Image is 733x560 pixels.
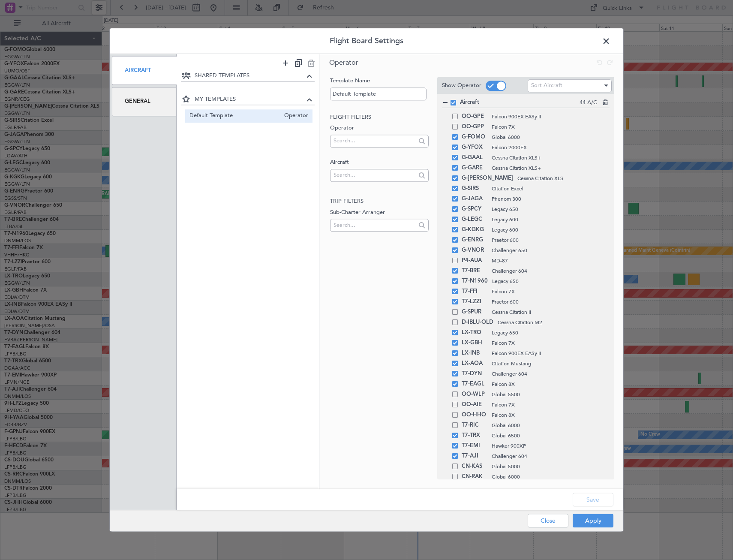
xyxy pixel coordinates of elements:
span: LX-TRO [462,328,487,338]
span: D-IBLU-OLD [462,317,493,328]
span: MD-87 [492,257,601,265]
span: SHARED TEMPLATES [195,72,305,81]
span: Challenger 604 [492,370,601,378]
span: CN-RAK [462,472,487,482]
span: Falcon 2000EX [492,144,601,151]
span: T7-TRX [462,431,487,441]
span: Citation Excel [492,185,601,193]
span: LX-GBH [462,338,487,348]
span: Challenger 604 [492,267,601,275]
div: Aircraft [112,56,177,85]
span: OO-AIE [462,400,487,410]
span: G-LEGC [462,214,487,225]
span: T7-BRE [462,266,487,276]
label: Template Name [330,77,428,85]
input: Search... [333,134,415,147]
span: Global 6000 [492,422,601,429]
span: Operator [280,111,308,120]
span: Global 6500 [492,432,601,440]
span: Praetor 600 [492,298,601,306]
span: T7-LZZI [462,297,487,307]
span: T7-N1960 [462,276,488,286]
span: Challenger 604 [492,452,601,460]
button: Close [528,514,568,528]
span: Hawker 900XP [492,442,601,450]
span: LX-AOA [462,358,487,369]
span: Cessna Citation M2 [498,319,601,326]
span: Global 6000 [492,133,601,141]
label: Show Operator [442,81,481,90]
label: Operator [330,124,428,132]
span: Praetor 600 [492,236,601,244]
span: G-KGKG [462,225,487,235]
span: T7-DYN [462,369,487,379]
span: Sort Aircraft [531,82,562,90]
span: OO-HHO [462,410,487,420]
span: Legacy 650 [492,329,601,337]
span: CN-KAS [462,461,487,472]
span: Default Template [189,111,280,120]
h2: Flight filters [330,113,428,122]
span: Falcon 8X [492,380,601,388]
input: Search... [333,169,415,181]
span: T7-FFI [462,286,487,297]
span: Legacy 650 [492,277,601,285]
span: Falcon 7X [492,401,601,409]
span: Aircraft [460,99,580,107]
span: Falcon 900EX EASy II [492,113,601,120]
button: Apply [573,514,613,528]
h2: Trip filters [330,197,428,206]
span: G-ENRG [462,235,487,245]
span: Cessna Citation XLS+ [492,154,601,162]
span: G-YFOX [462,142,487,153]
span: Challenger 650 [492,247,601,254]
span: Legacy 650 [492,205,601,213]
span: Legacy 600 [492,226,601,234]
span: OO-WLP [462,389,487,400]
span: G-GARE [462,163,487,173]
span: P4-AUA [462,256,487,266]
span: T7-RIC [462,420,487,431]
label: Sub-Charter Arranger [330,208,428,217]
input: Search... [333,219,415,232]
span: Falcon 8X [492,411,601,419]
span: LX-INB [462,348,487,358]
span: Cessna Citation II [492,308,601,316]
span: Legacy 600 [492,216,601,223]
span: Phenom 300 [492,195,601,203]
span: G-VNOR [462,245,487,256]
span: Operator [329,58,358,67]
span: T7-EMI [462,441,487,451]
label: Aircraft [330,158,428,167]
span: Falcon 7X [492,123,601,131]
span: Global 5000 [492,463,601,470]
span: Citation Mustang [492,360,601,367]
span: G-FOMO [462,132,487,142]
span: T7-AJI [462,451,487,461]
header: Flight Board Settings [110,28,623,54]
span: G-SIRS [462,184,487,194]
span: MY TEMPLATES [195,95,305,104]
span: OO-GPP [462,122,487,132]
span: OO-GPE [462,111,487,122]
span: G-SPUR [462,307,487,317]
span: Falcon 900EX EASy II [492,349,601,357]
span: Global 5500 [492,391,601,398]
span: Falcon 7X [492,288,601,295]
span: G-[PERSON_NAME] [462,173,513,184]
span: Cessna Citation XLS+ [492,164,601,172]
span: G-GAAL [462,153,487,163]
span: 44 A/C [580,99,597,108]
div: General [112,87,177,116]
span: G-JAGA [462,194,487,204]
span: Global 6000 [492,473,601,481]
span: G-SPCY [462,204,487,214]
span: Cessna Citation XLS [517,175,601,182]
span: T7-EAGL [462,379,487,389]
span: Falcon 7X [492,339,601,347]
